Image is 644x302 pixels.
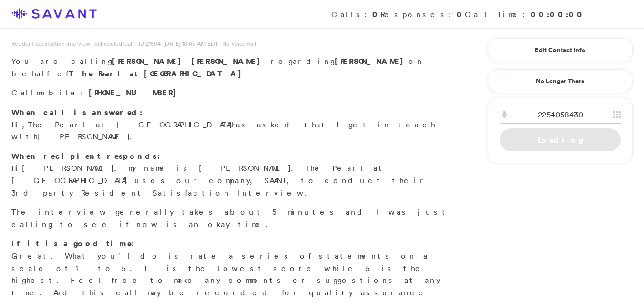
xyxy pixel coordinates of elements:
p: Hi, has asked that I get in touch with . [11,106,451,143]
span: [PERSON_NAME] [191,56,265,66]
span: [PERSON_NAME] [112,56,186,66]
span: [PHONE_NUMBER] [89,87,181,98]
strong: 00:00:00 [531,9,585,20]
strong: 0 [372,9,380,20]
strong: 0 [457,9,465,20]
p: You are calling regarding on behalf of [11,55,451,80]
a: Edit Contact Info [500,42,621,58]
p: The interview generally takes about 5 minutes and I was just calling to see if now is an okay time. [11,206,451,230]
span: mobile [36,88,81,97]
strong: [PERSON_NAME] [335,56,409,66]
p: Hi , my name is [PERSON_NAME]. The Pearl at [GEOGRAPHIC_DATA] uses our company, SAVANT, to conduc... [11,150,451,199]
a: No Longer There [488,69,633,93]
a: Loading [500,128,621,151]
span: The Pearl at [GEOGRAPHIC_DATA] [28,120,232,129]
span: [PERSON_NAME] [38,132,130,141]
strong: If it is a good time: [11,238,134,249]
p: Call : [11,87,451,99]
span: Resident Satisfaction Interview - Scheduled Call: - ID: - [DATE] 10:45 AM EDT - No Voicemail [11,40,256,48]
strong: When call is answered: [11,107,143,117]
strong: When recipient responds: [11,151,160,161]
span: 21504 [146,40,161,48]
strong: The Pearl at [GEOGRAPHIC_DATA] [69,68,246,79]
span: [PERSON_NAME] [22,163,114,173]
